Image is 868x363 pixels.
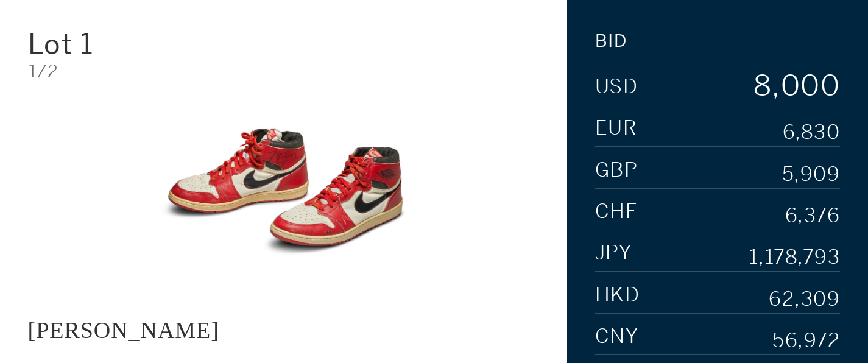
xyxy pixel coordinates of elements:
[769,289,840,308] div: 62,309
[785,206,841,225] div: 6,376
[752,100,772,129] div: 9
[820,71,841,100] div: 0
[595,32,627,50] div: Bid
[595,77,638,96] span: USD
[781,71,801,100] div: 0
[772,331,840,350] div: 56,972
[752,71,772,100] div: 8
[595,285,640,305] span: HKD
[783,122,841,142] div: 6,830
[595,243,632,263] span: JPY
[595,160,638,180] span: GBP
[749,247,841,267] div: 1,178,793
[595,202,638,221] span: CHF
[29,63,539,80] div: 1/2
[595,326,639,346] span: CNY
[782,164,841,183] div: 5,909
[137,94,430,289] img: JACQUES MAJORELLE
[28,31,199,59] div: Lot 1
[28,317,219,343] div: [PERSON_NAME]
[800,71,820,100] div: 0
[595,118,638,138] span: EUR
